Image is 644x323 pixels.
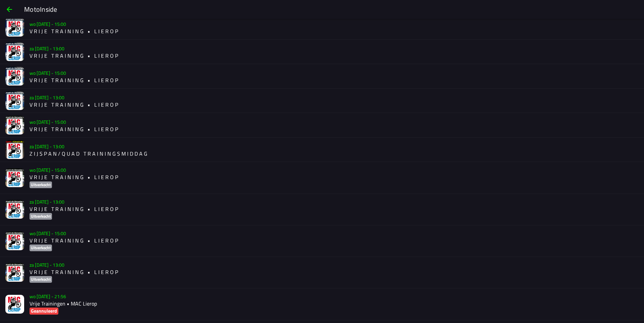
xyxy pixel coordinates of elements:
ion-text: za [DATE] - 13:00 [30,198,64,205]
ion-text: wo [DATE] - 15:00 [30,20,66,28]
ion-text: Uitverkocht [31,181,51,188]
img: osg43ykwAhc9BxI8cvT9zg1zVSH9udg6ze71Jr63.png [5,42,24,61]
img: Zi8aNtB8cHRY50cpN0I5beYNVNn1W8dAcDCj8tQp.jpeg [5,263,24,282]
ion-text: Uitverkocht [31,245,51,251]
img: L21ZIZwUwiZT9FC7p9OCuQBNJK1ECVXiTh9ZnYaB.jpeg [5,168,24,187]
img: aQBqKr7MLKKG96M4zowEo3lEcyzW8If4cAyt2beJ.png [5,67,24,86]
h2: V R I J E T R A I N I N G • L I E R O P [30,237,639,244]
h2: V R I J E T R A I N I N G • L I E R O P [30,53,639,59]
h2: V R I J E T R A I N I N G • L I E R O P [30,206,639,212]
ion-text: za [DATE] - 13:00 [30,261,64,268]
ion-text: wo [DATE] - 15:00 [30,69,66,76]
ion-text: za [DATE] - 13:00 [30,143,64,150]
h2: V R I J E T R A I N I N G • L I E R O P [30,174,639,180]
h2: Vrije Trainingen • MAC Lierop [30,301,639,307]
h2: V R I J E T R A I N I N G • L I E R O P [30,77,639,84]
img: sCleOuLcZu0uXzcCJj7MbjlmDPuiK8LwTvsfTPE1.png [5,295,24,314]
h2: Z I J S P A N / Q U A D T R A I N I N G S M I D D A G [30,151,639,157]
img: WiarDIXGPNs1rm5hbocpHKcIHTktmDdv0jb9uyHD.jpeg [5,200,24,219]
h2: V R I J E T R A I N I N G • L I E R O P [30,269,639,275]
h2: V R I J E T R A I N I N G • L I E R O P [30,126,639,132]
ion-text: wo [DATE] - 21:56 [30,293,66,300]
ion-text: wo [DATE] - 15:00 [30,230,66,237]
ion-text: Uitverkocht [31,276,51,282]
img: luE5NJ5XPA2cBnSBeHtQykRBxjpZnTG4E2FMaUxW.jpeg [5,116,24,134]
h2: V R I J E T R A I N I N G • L I E R O P [30,28,639,35]
img: x3DVxTxKLp03paW6a4P31pyMle4r18CsCTKRfobZ.jpeg [5,140,24,159]
ion-text: za [DATE] - 13:00 [30,45,64,52]
ion-text: Uitverkocht [31,213,51,219]
h2: V R I J E T R A I N I N G • L I E R O P [30,102,639,108]
ion-title: MotoInside [17,4,644,14]
ion-text: wo [DATE] - 15:00 [30,118,66,125]
img: 8WngGwl2at9FoY4Q6Mx451HDzNW3kNb7eFxOH5o9.jpeg [5,231,24,250]
img: iwgr6noXR780dDgmH9GtVIh20c5guc5HmgiqY93m.png [5,91,24,110]
ion-text: wo [DATE] - 15:00 [30,166,66,173]
ion-text: Geannuleerd [31,307,57,314]
ion-text: za [DATE] - 13:00 [30,94,64,101]
img: MNdfMMxWi19DscEhbqyTLxZyoD91XbHSlscsO0dc.png [5,18,24,37]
